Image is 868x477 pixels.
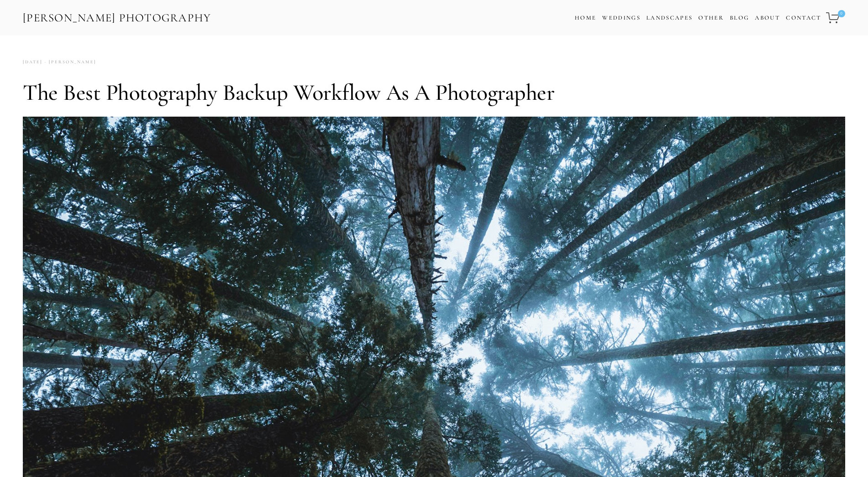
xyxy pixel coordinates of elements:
a: 0 items in cart [825,7,846,29]
h1: The Best Photography Backup Workflow as a Photographer [23,79,845,106]
a: About [755,11,780,25]
a: [PERSON_NAME] Photography [22,8,212,28]
a: Other [698,14,724,21]
a: Home [575,11,596,25]
a: Blog [730,11,749,25]
a: Landscapes [646,14,692,21]
a: Contact [786,11,821,25]
span: 0 [838,10,845,17]
time: [DATE] [23,56,42,68]
a: Weddings [602,14,640,21]
a: [PERSON_NAME] [42,56,96,68]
